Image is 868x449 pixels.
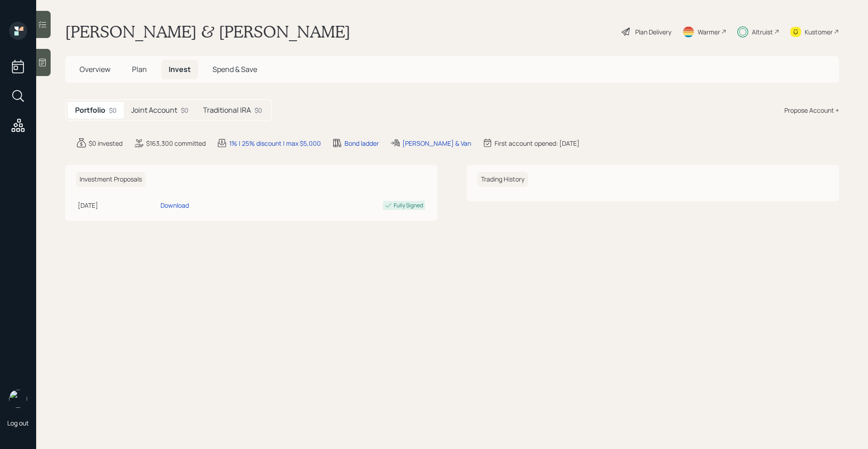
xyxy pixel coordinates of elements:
span: Invest [169,64,191,74]
div: Download [160,201,189,210]
div: [DATE] [78,201,157,210]
span: Overview [80,64,110,74]
div: Fully Signed [394,201,423,210]
div: Bond ladder [344,139,379,148]
div: $0 invested [89,139,123,148]
span: Spend & Save [212,64,257,74]
div: Log out [7,419,29,427]
div: Plan Delivery [635,27,671,37]
span: Plan [132,64,147,74]
div: Kustomer [805,27,833,37]
div: Altruist [752,27,773,37]
h5: Joint Account [131,106,177,115]
h5: Traditional IRA [203,106,251,115]
div: Warmer [698,27,720,37]
div: 1% | 25% discount | max $5,000 [229,139,321,148]
div: $0 [255,105,262,115]
div: First account opened: [DATE] [495,139,580,148]
div: Propose Account + [784,105,839,115]
div: $0 [109,105,117,115]
h5: Portfolio [75,106,105,115]
div: $0 [181,105,189,115]
h1: [PERSON_NAME] & [PERSON_NAME] [65,22,350,42]
div: [PERSON_NAME] & Van [402,139,471,148]
h6: Investment Proposals [76,172,146,187]
h6: Trading History [477,172,528,187]
div: $163,300 committed [146,139,206,148]
img: michael-russo-headshot.png [9,390,27,408]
